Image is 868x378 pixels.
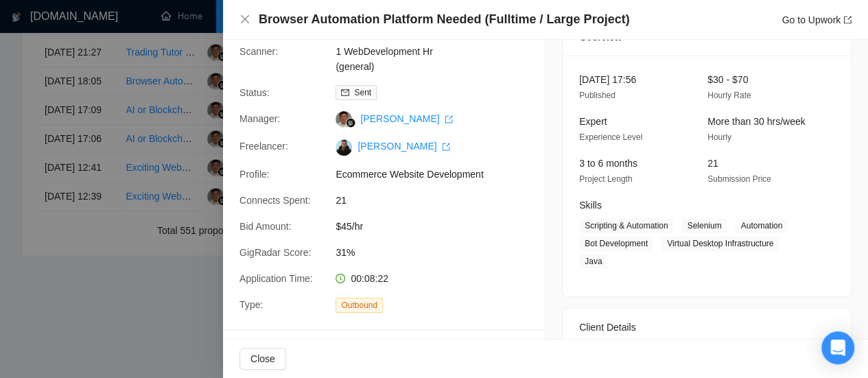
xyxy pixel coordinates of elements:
[579,174,632,184] span: Project Length
[336,298,383,313] span: Outbound
[239,113,280,124] span: Manager:
[707,132,731,142] span: Hourly
[239,87,270,98] span: Status:
[354,88,371,97] span: Sent
[259,11,629,28] h4: Browser Automation Platform Needed (Fulltime / Large Project)
[336,46,432,72] a: 1 WebDevelopment Hr (general)
[442,143,450,151] span: export
[579,91,615,100] span: Published
[681,218,727,233] span: Selenium
[336,139,352,156] img: c1xoYCvH-I8Inu5tkCRSJtUgA1XfBOjNiBLSv7B9kyVh40jB7mC8hZ3U_KJiVItwKs
[351,273,388,284] span: 00:08:22
[239,141,288,152] span: Freelancer:
[360,113,453,124] a: [PERSON_NAME] export
[336,274,345,283] span: clock-circle
[239,299,263,310] span: Type:
[445,115,453,123] span: export
[579,254,607,269] span: Java
[579,309,834,346] div: Client Details
[707,174,771,184] span: Submission Price
[239,14,250,25] button: Close
[579,116,607,127] span: Expert
[707,158,718,169] span: 21
[579,158,637,169] span: 3 to 6 months
[239,247,311,258] span: GigRadar Score:
[579,74,636,85] span: [DATE] 17:56
[357,141,450,152] a: [PERSON_NAME] export
[782,14,852,25] a: Go to Upworkexport
[579,200,602,211] span: Skills
[346,118,355,128] img: gigradar-bm.png
[661,236,779,251] span: Virtual Desktop Infrastructure
[239,195,311,206] span: Connects Spent:
[239,348,286,370] button: Close
[735,218,788,233] span: Automation
[579,218,673,233] span: Scripting & Automation
[336,245,541,260] span: 31%
[336,219,541,234] span: $45/hr
[250,351,275,366] span: Close
[341,88,349,97] span: mail
[821,331,854,364] div: Open Intercom Messenger
[239,169,270,180] span: Profile:
[239,46,278,57] span: Scanner:
[336,167,541,182] span: Ecommerce Website Development
[239,14,250,25] span: close
[707,74,748,85] span: $30 - $70
[707,91,751,100] span: Hourly Rate
[843,16,852,24] span: export
[239,273,313,284] span: Application Time:
[707,116,805,127] span: More than 30 hrs/week
[336,193,541,208] span: 21
[579,132,642,142] span: Experience Level
[579,236,653,251] span: Bot Development
[239,221,292,232] span: Bid Amount:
